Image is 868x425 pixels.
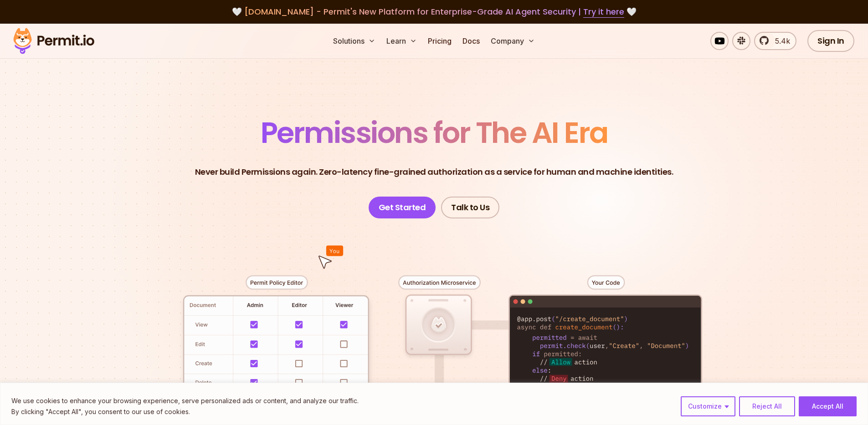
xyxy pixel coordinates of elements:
[459,32,483,50] a: Docs
[11,406,359,417] p: By clicking "Accept All", you consent to our use of cookies.
[244,6,624,17] span: [DOMAIN_NAME] - Permit's New Platform for Enterprise-Grade AI Agent Security |
[739,396,795,416] button: Reject All
[770,35,790,46] span: 5.4k
[424,32,455,50] a: Pricing
[681,396,735,416] button: Customize
[11,395,359,406] p: We use cookies to enhance your browsing experience, serve personalized ads or content, and analyz...
[9,25,98,56] img: Permit logo
[807,30,854,52] a: Sign In
[754,32,796,50] a: 5.4k
[22,5,846,18] div: 🤍 🤍
[799,396,857,416] button: Accept All
[441,197,499,218] a: Talk to Us
[195,166,673,178] p: Never build Permissions again. Zero-latency fine-grained authorization as a service for human and...
[583,6,624,18] a: Try it here
[261,112,608,153] span: Permissions for The AI Era
[369,197,436,218] a: Get Started
[487,32,539,50] button: Company
[383,32,421,50] button: Learn
[329,32,379,50] button: Solutions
